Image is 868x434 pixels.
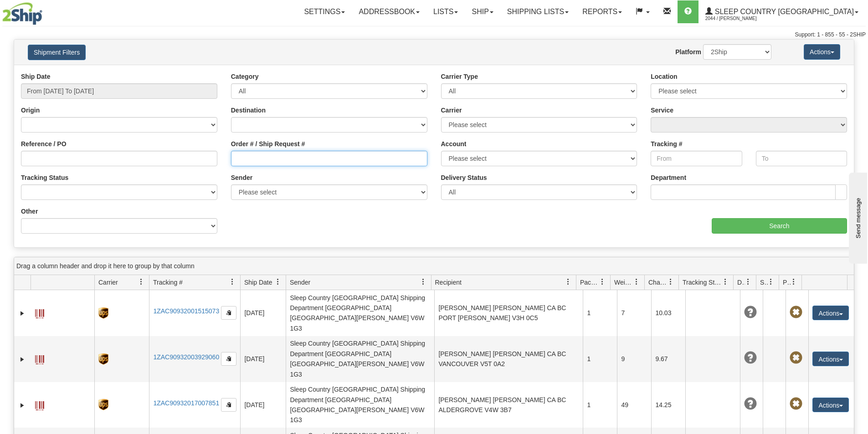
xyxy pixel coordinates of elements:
[352,0,426,23] a: Addressbook
[21,106,40,115] label: Origin
[614,278,633,287] span: Weight
[812,398,849,412] button: Actions
[240,290,286,336] td: [DATE]
[629,274,644,290] a: Weight filter column settings
[575,0,629,23] a: Reports
[683,278,722,287] span: Tracking Status
[435,278,462,287] span: Recipient
[651,336,685,382] td: 9.67
[740,274,756,290] a: Delivery Status filter column settings
[286,290,434,336] td: Sleep Country [GEOGRAPHIC_DATA] Shipping Department [GEOGRAPHIC_DATA] [GEOGRAPHIC_DATA][PERSON_NA...
[651,72,677,81] label: Location
[240,336,286,382] td: [DATE]
[441,139,467,148] label: Account
[231,72,259,81] label: Category
[290,278,310,287] span: Sender
[663,274,678,290] a: Charge filter column settings
[240,382,286,428] td: [DATE]
[21,139,67,148] label: Reference / PO
[21,207,38,216] label: Other
[98,278,118,287] span: Carrier
[651,139,682,148] label: Tracking #
[153,399,219,407] a: 1ZAC90932017007851
[225,274,240,290] a: Tracking # filter column settings
[221,352,236,366] button: Copy to clipboard
[35,397,44,412] a: Label
[18,401,27,410] a: Expand
[790,352,802,364] span: Pickup Not Assigned
[560,274,576,290] a: Recipient filter column settings
[583,290,617,336] td: 1
[713,8,854,15] span: Sleep Country [GEOGRAPHIC_DATA]
[583,336,617,382] td: 1
[21,72,51,81] label: Ship Date
[812,352,849,366] button: Actions
[595,274,610,290] a: Packages filter column settings
[14,257,854,275] div: grid grouping header
[153,353,219,361] a: 1ZAC90932003929060
[286,382,434,428] td: Sleep Country [GEOGRAPHIC_DATA] Shipping Department [GEOGRAPHIC_DATA] [GEOGRAPHIC_DATA][PERSON_NA...
[426,0,465,23] a: Lists
[744,306,757,319] span: Unknown
[153,278,183,287] span: Tracking #
[221,306,236,320] button: Copy to clipboard
[783,278,791,287] span: Pickup Status
[718,274,733,290] a: Tracking Status filter column settings
[617,382,651,428] td: 49
[786,274,801,290] a: Pickup Status filter column settings
[231,173,252,182] label: Sender
[434,290,583,336] td: [PERSON_NAME] [PERSON_NAME] CA BC PORT [PERSON_NAME] V3H 0C5
[790,306,802,319] span: Pickup Not Assigned
[847,170,867,263] iframe: chat widget
[651,173,686,182] label: Department
[244,278,272,287] span: Ship Date
[434,336,583,382] td: [PERSON_NAME] [PERSON_NAME] CA BC VANCOUVER V5T 0A2
[763,274,779,290] a: Shipment Issues filter column settings
[737,278,745,287] span: Delivery Status
[153,307,219,315] a: 1ZAC90932001515073
[2,2,42,25] img: logo2044.jpg
[18,355,27,364] a: Expand
[231,139,305,148] label: Order # / Ship Request #
[434,382,583,428] td: [PERSON_NAME] [PERSON_NAME] CA BC ALDERGROVE V4W 3B7
[270,274,286,290] a: Ship Date filter column settings
[28,45,86,60] button: Shipment Filters
[760,278,768,287] span: Shipment Issues
[441,106,462,115] label: Carrier
[98,399,108,410] img: 8 - UPS
[583,382,617,428] td: 1
[699,0,865,23] a: Sleep Country [GEOGRAPHIC_DATA] 2044 / [PERSON_NAME]
[648,278,668,287] span: Charge
[465,0,500,23] a: Ship
[231,106,266,115] label: Destination
[7,8,84,15] div: Send message
[651,382,685,428] td: 14.25
[790,398,802,410] span: Pickup Not Assigned
[812,306,849,320] button: Actions
[286,336,434,382] td: Sleep Country [GEOGRAPHIC_DATA] Shipping Department [GEOGRAPHIC_DATA] [GEOGRAPHIC_DATA][PERSON_NA...
[416,274,431,290] a: Sender filter column settings
[221,398,236,412] button: Copy to clipboard
[705,14,774,23] span: 2044 / [PERSON_NAME]
[675,47,701,56] label: Platform
[35,305,44,320] a: Label
[744,352,757,364] span: Unknown
[18,309,27,318] a: Expand
[617,290,651,336] td: 7
[98,307,108,319] img: 8 - UPS
[651,151,742,166] input: From
[651,106,673,115] label: Service
[712,218,847,234] input: Search
[21,173,68,182] label: Tracking Status
[2,31,866,39] div: Support: 1 - 855 - 55 - 2SHIP
[756,151,847,166] input: To
[500,0,575,23] a: Shipping lists
[35,351,44,366] a: Label
[617,336,651,382] td: 9
[441,173,487,182] label: Delivery Status
[134,274,149,290] a: Carrier filter column settings
[297,0,352,23] a: Settings
[98,353,108,365] img: 8 - UPS
[804,44,840,60] button: Actions
[580,278,599,287] span: Packages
